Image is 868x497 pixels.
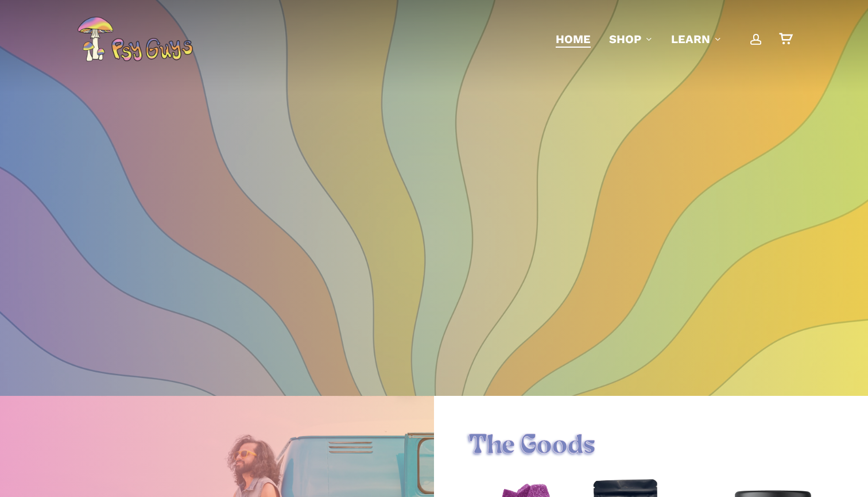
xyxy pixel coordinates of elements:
[671,32,710,46] span: Learn
[671,31,722,47] a: Learn
[77,16,193,62] img: PsyGuys
[609,31,653,47] a: Shop
[609,32,641,46] span: Shop
[556,32,591,46] span: Home
[556,31,591,47] a: Home
[468,430,833,463] h1: The Goods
